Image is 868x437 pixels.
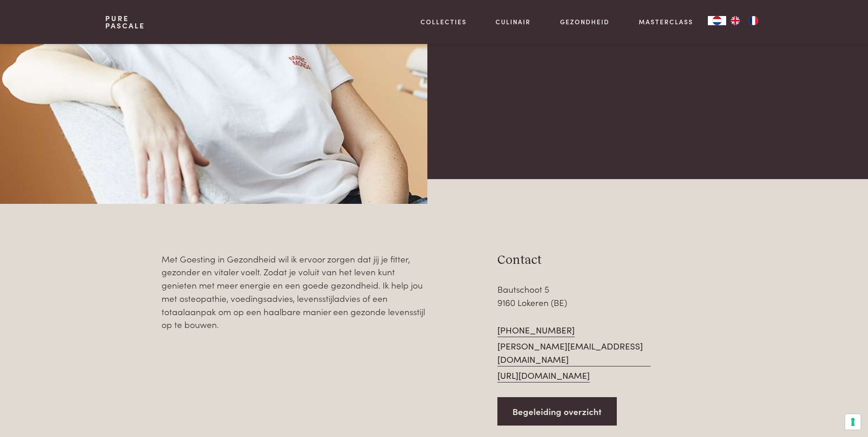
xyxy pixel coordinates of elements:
[708,16,726,25] div: Language
[496,17,531,27] a: Culinair
[497,397,617,426] a: Begeleiding overzicht
[497,369,590,382] a: [URL][DOMAIN_NAME]
[845,414,861,430] button: Uw voorkeuren voor toestemming voor trackingtechnologieën
[105,15,145,29] a: PurePascale
[497,252,651,268] h3: Contact
[560,17,609,27] a: Gezondheid
[421,17,467,27] a: Collecties
[497,283,651,309] div: Bautschoot 5 9160 Lokeren (BE)
[744,16,763,25] a: FR
[497,323,575,337] a: [PHONE_NUMBER]
[726,16,763,25] ul: Language list
[726,16,744,25] a: EN
[708,16,726,25] a: NL
[639,17,693,27] a: Masterclass
[162,252,427,331] p: Met Goesting in Gezondheid wil ik ervoor zorgen dat jij je fitter, gezonder en vitaler voelt. Zod...
[708,16,763,25] aside: Language selected: Nederlands
[497,339,651,366] a: [PERSON_NAME][EMAIL_ADDRESS][DOMAIN_NAME]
